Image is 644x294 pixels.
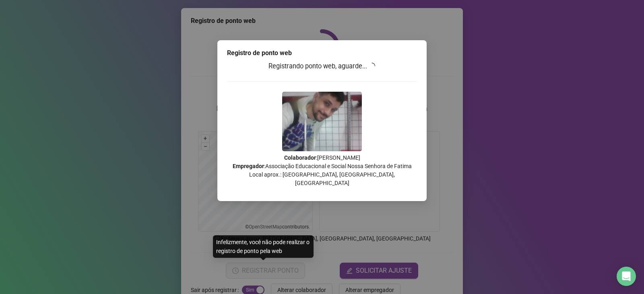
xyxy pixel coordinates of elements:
img: 2Q== [282,92,362,151]
div: Open Intercom Messenger [617,267,636,286]
span: loading [368,62,377,70]
h3: Registrando ponto web, aguarde... [227,61,417,72]
div: Registro de ponto web [227,48,417,58]
strong: Empregador [233,163,264,169]
strong: Colaborador [284,154,316,161]
div: Infelizmente, você não pode realizar o registro de ponto pela web [213,235,314,258]
p: : [PERSON_NAME] : Associação Educacional e Social Nossa Senhora de Fatima Local aprox.: [GEOGRAPH... [227,154,417,187]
